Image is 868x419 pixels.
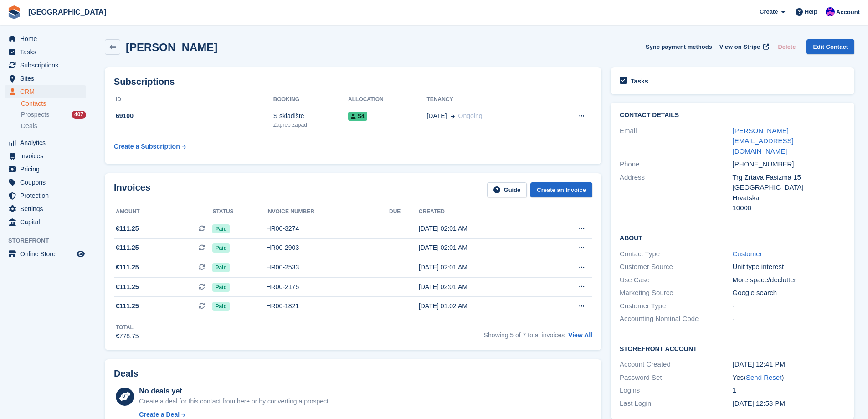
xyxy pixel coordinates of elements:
div: [DATE] 02:01 AM [419,243,544,253]
a: menu [5,163,86,176]
div: - [733,314,845,324]
div: 69100 [114,111,273,121]
div: [DATE] 02:01 AM [419,263,544,272]
div: Total [116,323,139,331]
span: €111.25 [116,282,139,292]
span: Prospects [21,110,49,119]
span: Storefront [8,236,91,245]
span: Subscriptions [20,59,75,72]
div: Trg Zrtava Fasizma 15 [733,172,845,183]
div: [DATE] 01:02 AM [419,301,544,311]
div: 1 [733,385,845,396]
a: View on Stripe [716,39,771,54]
div: Account Created [620,359,732,370]
a: Deals [21,121,86,131]
span: Coupons [20,176,75,189]
div: HR00-2903 [267,243,389,253]
a: Prospects 407 [21,110,86,119]
div: [PHONE_NUMBER] [733,159,845,170]
div: Password Set [620,372,732,383]
div: Last Login [620,398,732,409]
h2: Invoices [114,182,150,197]
button: Sync payment methods [646,39,712,54]
th: Amount [114,205,212,219]
div: Use Case [620,275,732,285]
a: Edit Contact [806,39,854,54]
span: €111.25 [116,301,139,311]
span: Account [836,8,860,17]
a: [PERSON_NAME][EMAIL_ADDRESS][DOMAIN_NAME] [733,127,794,155]
div: [DATE] 02:01 AM [419,224,544,233]
a: Customer [733,250,762,258]
div: 10000 [733,203,845,213]
h2: Storefront Account [620,344,845,353]
span: €111.25 [116,224,139,233]
th: Status [212,205,266,219]
span: Sites [20,72,75,85]
div: Create a Subscription [114,142,180,151]
span: Create [760,7,778,16]
a: View All [568,331,592,339]
button: Delete [774,39,799,54]
a: menu [5,85,86,98]
span: Paid [212,283,229,292]
a: menu [5,202,86,215]
a: Create an Invoice [530,182,592,197]
div: Customer Source [620,262,732,272]
span: Paid [212,243,229,253]
a: menu [5,150,86,162]
div: HR00-1821 [267,301,389,311]
a: menu [5,248,86,260]
h2: Deals [114,368,138,379]
span: Analytics [20,136,75,149]
span: [DATE] [426,111,447,121]
span: View on Stripe [719,42,760,52]
div: [GEOGRAPHIC_DATA] [733,182,845,193]
span: Invoices [20,150,75,162]
h2: About [620,233,845,242]
a: menu [5,72,86,85]
th: Booking [273,93,348,107]
span: Pricing [20,163,75,176]
div: Unit type interest [733,262,845,272]
div: More space/declutter [733,275,845,285]
a: Create a Subscription [114,138,186,155]
div: No deals yet [139,386,330,397]
div: Customer Type [620,301,732,311]
div: Logins [620,385,732,396]
div: HR00-3274 [267,224,389,233]
th: Due [389,205,419,219]
div: S skladište [273,111,348,121]
div: [DATE] 02:01 AM [419,282,544,292]
span: Showing 5 of 7 total invoices [484,331,565,339]
img: stora-icon-8386f47178a22dfd0bd8f6a31ec36ba5ce8667c1dd55bd0f319d3a0aa187defe.svg [7,5,21,19]
div: [DATE] 12:41 PM [733,359,845,370]
div: Marketing Source [620,288,732,298]
a: menu [5,189,86,202]
span: S4 [348,112,367,121]
div: €778.75 [116,331,139,341]
div: HR00-2175 [267,282,389,292]
span: Deals [21,122,37,130]
span: Capital [20,216,75,228]
th: ID [114,93,273,107]
div: Create a deal for this contact from here or by converting a prospect. [139,397,330,406]
th: Tenancy [426,93,550,107]
span: Home [20,32,75,45]
span: Ongoing [458,112,483,119]
span: Paid [212,224,229,233]
img: Ivan Gačić [826,7,835,16]
a: menu [5,32,86,45]
time: 2025-01-16 11:53:47 UTC [733,399,786,407]
div: HR00-2533 [267,263,389,272]
a: [GEOGRAPHIC_DATA] [25,5,110,20]
a: menu [5,176,86,189]
div: Contact Type [620,249,732,259]
h2: Contact Details [620,112,845,119]
th: Allocation [348,93,426,107]
a: Contacts [21,99,86,108]
span: Paid [212,263,229,272]
span: €111.25 [116,243,139,253]
th: Invoice number [267,205,389,219]
a: Preview store [75,248,86,259]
